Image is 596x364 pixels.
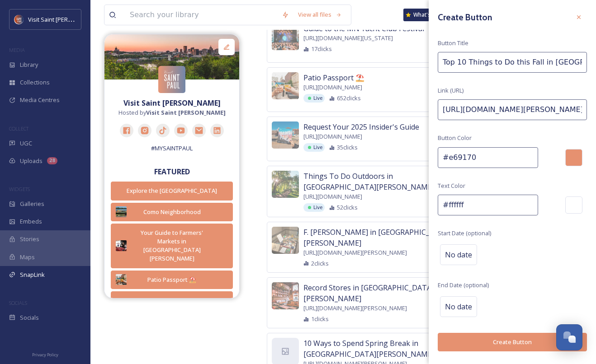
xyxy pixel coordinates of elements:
[438,333,587,351] button: Create Button
[47,157,57,164] div: 28
[303,171,462,192] span: Things To Do Outdoors in [GEOGRAPHIC_DATA][PERSON_NAME]! 🌳
[438,99,587,120] input: https://www.snapsea.io
[111,271,233,289] button: Patio Passport ⛱️
[293,6,346,23] a: View all files
[111,182,233,200] button: Explore the [GEOGRAPHIC_DATA]
[438,229,491,238] span: Start Date (optional)
[556,324,582,350] button: Open Chat
[272,227,299,254] img: d40a31f8-db40-4e93-912e-a5de92f354ec.jpg
[303,83,362,92] span: [URL][DOMAIN_NAME]
[9,299,27,306] span: SOCIALS
[303,192,362,201] span: [URL][DOMAIN_NAME]
[403,9,449,21] a: What's New
[28,15,100,23] span: Visit Saint [PERSON_NAME]
[9,186,30,192] span: WIDGETS
[116,274,127,285] img: 197de305-6c1a-4bd5-81fd-e5057aba3b2f.jpg
[158,66,185,93] img: Visit%20Saint%20Paul%20Updated%20Profile%20Image.jpg
[272,282,299,309] img: 8849c557-7a29-46a8-84fa-5a5d941e894b.jpg
[438,11,492,24] h3: Create Button
[438,52,587,73] input: My Link
[20,253,35,261] span: Maps
[20,61,38,69] span: Library
[151,144,193,153] span: #MYSAINTPAUL
[303,72,364,83] span: Patio Passport ⛱️
[272,121,299,149] img: 0e0c972d-a97e-45a9-99f5-0870d02c40fa.jpg
[20,139,32,148] span: UGC
[438,39,468,47] span: Button Title
[111,291,233,318] button: Request Your 2025 Insider's Guide
[311,315,329,323] span: 1 clicks
[123,98,221,108] strong: Visit Saint [PERSON_NAME]
[303,94,325,103] div: Live
[20,313,39,322] span: Socials
[32,352,58,358] span: Privacy Policy
[337,94,361,103] span: 652 clicks
[445,249,472,260] span: No date
[131,229,213,263] div: Your Guide to Farmers' Markets in [GEOGRAPHIC_DATA][PERSON_NAME]
[438,281,489,289] span: End Date (optional)
[272,23,299,50] img: 70114b61-823e-4b70-bfa7-3bfb034b3e1a.jpg
[303,338,462,359] span: 10 Ways to Spend Spring Break in [GEOGRAPHIC_DATA][PERSON_NAME]
[311,259,329,268] span: 2 clicks
[20,235,39,243] span: Stories
[9,125,28,132] span: COLLECT
[303,203,325,212] div: Live
[272,171,299,198] img: ee12f274-26c7-44f5-8e20-85dfca206bfb.jpg
[104,34,239,79] img: 6b6d4cf7-5fdc-4ac5-84b5-2028ac06c0a6.jpg
[438,86,464,95] span: Link (URL)
[146,108,226,117] strong: Visit Saint [PERSON_NAME]
[20,217,42,226] span: Embeds
[303,34,393,42] span: [URL][DOMAIN_NAME][US_STATE]
[111,203,233,221] button: Como Neighborhood
[303,132,362,141] span: [URL][DOMAIN_NAME]
[118,108,226,117] span: Hosted by
[272,72,299,99] img: 197de305-6c1a-4bd5-81fd-e5057aba3b2f.jpg
[303,304,407,313] span: [URL][DOMAIN_NAME][PERSON_NAME]
[311,45,332,53] span: 17 clicks
[303,121,419,132] span: Request Your 2025 Insider's Guide
[14,15,24,24] img: Visit%20Saint%20Paul%20Updated%20Profile%20Image.jpg
[438,182,465,190] span: Text Color
[438,134,472,142] span: Button Color
[154,167,190,177] strong: FEATURED
[303,143,325,152] div: Live
[445,301,472,312] span: No date
[337,203,358,212] span: 52 clicks
[337,143,358,152] span: 35 clicks
[131,208,213,216] div: Como Neighborhood
[125,5,277,25] input: Search your library
[20,271,45,279] span: SnapLink
[20,200,44,208] span: Galleries
[116,240,127,251] img: ef2b511d-3f81-4886-8674-1df0368f488a.jpg
[131,296,213,313] div: Request Your 2025 Insider's Guide
[9,47,25,53] span: MEDIA
[131,275,213,284] div: Patio Passport ⛱️
[20,78,50,87] span: Collections
[111,224,233,268] button: Your Guide to Farmers' Markets in [GEOGRAPHIC_DATA][PERSON_NAME]
[20,96,60,104] span: Media Centres
[303,282,462,304] span: Record Stores in [GEOGRAPHIC_DATA][PERSON_NAME]
[32,349,58,359] a: Privacy Policy
[303,248,407,257] span: [URL][DOMAIN_NAME][PERSON_NAME]
[116,187,228,195] div: Explore the [GEOGRAPHIC_DATA]
[116,206,127,217] img: 392a43c6-ff62-4105-a0e1-9f89d36a3ec8.jpg
[303,227,462,248] span: F. [PERSON_NAME] in [GEOGRAPHIC_DATA][PERSON_NAME]
[20,157,43,165] span: Uploads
